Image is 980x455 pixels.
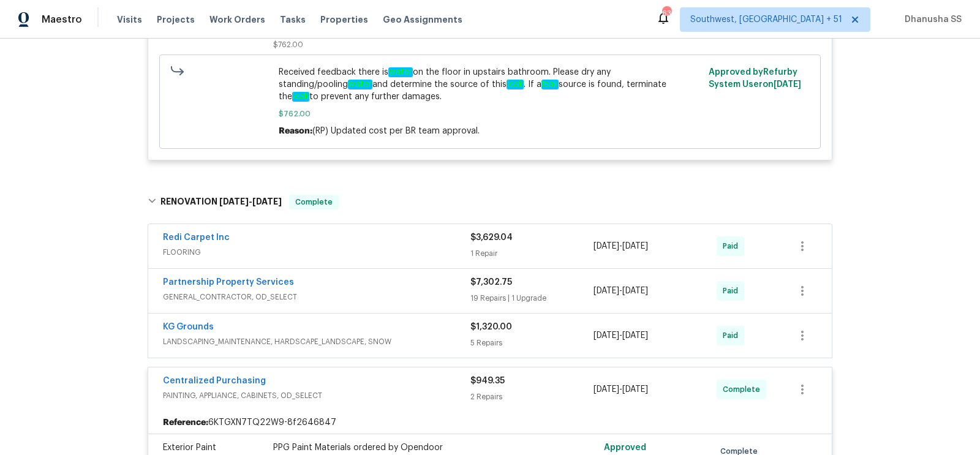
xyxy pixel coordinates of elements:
[594,285,648,297] span: -
[470,377,505,385] span: $949.35
[622,331,648,340] span: [DATE]
[622,242,648,250] span: [DATE]
[144,182,836,222] div: RENOVATION [DATE]-[DATE]Complete
[723,383,765,396] span: Complete
[470,323,512,331] span: $1,320.00
[117,13,142,26] span: Visits
[42,13,82,26] span: Maestro
[594,383,648,396] span: -
[470,391,594,403] div: 2 Repairs
[163,443,216,452] span: Exterior Paint
[470,247,594,260] div: 1 Repair
[163,323,214,331] a: KG Grounds
[290,196,337,208] span: Complete
[163,291,470,303] span: GENERAL_CONTRACTOR, OD_SELECT
[470,278,512,287] span: $7,302.75
[252,197,282,206] span: [DATE]
[388,67,413,77] em: water
[163,246,470,258] span: FLOORING
[723,285,743,297] span: Paid
[320,13,368,26] span: Properties
[723,240,743,252] span: Paid
[723,329,743,342] span: Paid
[470,337,594,349] div: 5 Repairs
[470,292,594,304] div: 19 Repairs | 1 Upgrade
[709,68,801,89] span: Approved by Refurby System User on
[507,80,524,89] em: leak
[594,331,619,340] span: [DATE]
[774,80,801,89] span: [DATE]
[279,127,312,135] span: Reason:
[163,336,470,348] span: LANDSCAPING_MAINTENANCE, HARDSCAPE_LANDSCAPE, SNOW
[219,197,249,206] span: [DATE]
[279,66,702,103] span: Received feedback there is on the floor in upstairs bathroom. Please dry any standing/pooling and...
[163,233,230,242] a: Redi Carpet Inc
[163,377,266,385] a: Centralized Purchasing
[273,442,541,454] div: PPG Paint Materials ordered by Opendoor
[594,385,619,394] span: [DATE]
[160,195,282,209] h6: RENOVATION
[541,80,559,89] em: leak
[690,13,842,26] span: Southwest, [GEOGRAPHIC_DATA] + 51
[594,287,619,295] span: [DATE]
[148,412,832,434] div: 6KTGXN7TQ22W9-8f2646847
[594,240,648,252] span: -
[662,7,671,20] div: 635
[279,108,702,120] span: $762.00
[157,13,195,26] span: Projects
[163,389,470,402] span: PAINTING, APPLIANCE, CABINETS, OD_SELECT
[280,15,306,24] span: Tasks
[273,41,303,48] span: $762.00
[163,278,294,287] a: Partnership Property Services
[348,80,372,89] em: water
[163,416,208,429] b: Reference:
[383,13,462,26] span: Geo Assignments
[622,287,648,295] span: [DATE]
[470,233,513,242] span: $3,629.04
[219,197,282,206] span: -
[312,127,480,135] span: (RP) Updated cost per BR team approval.
[900,13,962,26] span: Dhanusha SS
[209,13,265,26] span: Work Orders
[594,242,619,250] span: [DATE]
[594,329,648,342] span: -
[622,385,648,394] span: [DATE]
[292,92,309,102] em: leak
